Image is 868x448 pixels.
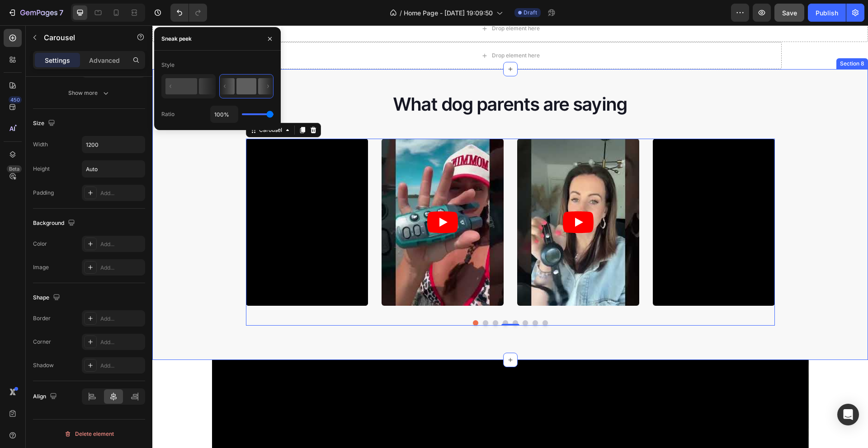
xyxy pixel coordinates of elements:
div: Add... [100,362,143,370]
div: Show more [68,89,110,98]
div: Size [33,117,57,130]
button: Play [410,186,441,208]
p: What dog parents are saying [94,67,622,91]
p: Settings [45,56,70,65]
div: Align [33,391,59,403]
div: Padding [33,189,54,197]
div: Section 8 [686,34,714,42]
div: Add... [100,189,143,197]
div: Width [33,140,48,149]
button: Show more [33,85,145,101]
div: Beta [7,165,22,173]
div: Image [33,263,49,271]
button: Save [774,4,804,22]
iframe: Design area [152,25,868,448]
button: Delete element [33,427,145,441]
button: Dot [380,295,386,300]
button: Dot [360,295,366,300]
div: Add... [100,240,143,248]
div: Add... [100,264,143,272]
div: Shape [33,292,62,304]
div: Color [33,240,47,248]
span: / [400,8,402,18]
p: Advanced [89,56,120,65]
div: 450 [9,96,22,103]
button: Dot [330,295,336,300]
button: Dot [370,295,376,300]
p: 7 [59,7,63,18]
div: Undo/Redo [170,4,207,22]
div: Delete element [64,429,114,439]
button: Play [275,186,306,208]
div: Add... [100,338,143,346]
span: Home Page - [DATE] 19:09:50 [404,8,493,18]
div: Publish [816,8,838,18]
div: Shadow [33,361,54,369]
input: Auto [82,161,145,177]
button: Dot [321,295,326,300]
div: Height [33,165,50,173]
iframe: Video [94,113,216,280]
input: Auto [211,106,238,122]
div: Open Intercom Messenger [837,404,859,425]
div: Ratio [161,110,175,118]
button: Publish [808,4,846,22]
button: Dot [390,295,396,300]
div: Style [161,61,175,69]
span: Draft [524,9,537,17]
button: 7 [4,4,67,22]
iframe: Video [500,113,623,280]
div: Background [33,217,77,229]
button: Dot [350,295,356,300]
div: Carousel [105,101,132,109]
span: Save [782,9,797,17]
p: Carousel [44,32,121,43]
div: Corner [33,338,51,346]
div: Drop element here [340,27,387,34]
input: Auto [82,136,145,153]
button: Dot [340,295,346,300]
div: Border [33,314,51,322]
div: Sneak peek [161,35,192,43]
div: Add... [100,315,143,323]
